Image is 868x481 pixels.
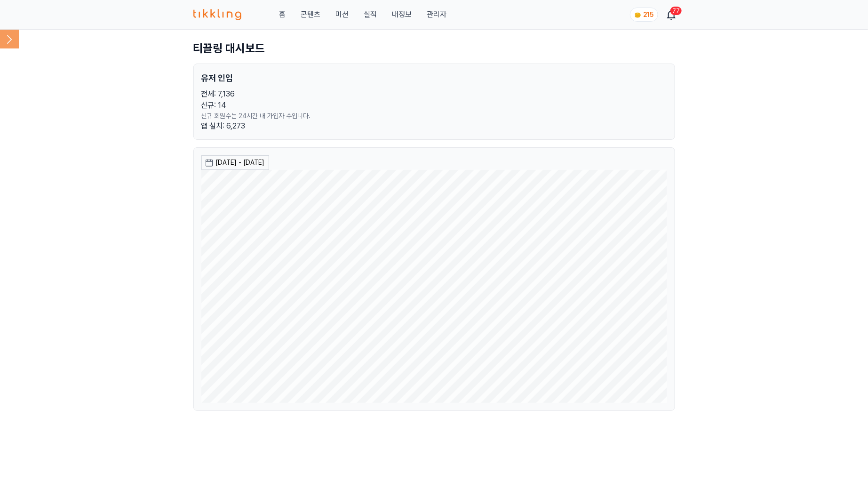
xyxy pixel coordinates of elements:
[427,9,446,20] a: 관리자
[193,41,675,56] h1: 티끌링 대시보드
[644,11,654,18] span: 215
[670,7,682,15] div: 77
[201,72,667,85] h2: 유저 인입
[201,111,667,120] p: 신규 회원수는 24시간 내 가입자 수입니다.
[630,8,656,22] a: coin 215
[279,9,286,20] a: 홈
[201,155,269,170] button: [DATE] - [DATE]
[668,9,675,20] a: 77
[335,9,349,20] button: 미션
[634,11,642,19] img: coin
[201,120,667,132] p: 앱 설치: 6,273
[201,88,667,100] p: 전체: 7,136
[364,9,377,20] a: 실적
[216,158,265,168] div: [DATE] - [DATE]
[201,100,667,111] p: 신규: 14
[392,9,412,20] a: 내정보
[193,9,242,20] img: 티끌링
[301,9,320,20] a: 콘텐츠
